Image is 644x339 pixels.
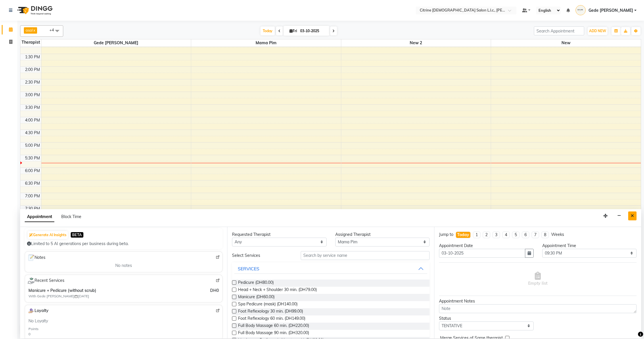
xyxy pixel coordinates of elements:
button: ADD NEW [588,27,607,35]
span: +4 [49,28,58,32]
div: 6:00 PM [24,168,41,174]
span: No notes [115,263,132,269]
span: Manicure + Pedicure (without scrub) [28,288,171,294]
div: 5:30 PM [24,155,41,161]
span: DH0 [210,288,219,294]
span: Pedicure (DH80.00) [238,280,274,287]
div: Points [28,326,39,332]
span: Today [260,26,275,35]
button: Generate AI Insights [28,231,68,239]
span: Manicure (DH60.00) [238,294,275,301]
img: logo [15,2,54,18]
span: ADD NEW [589,29,606,33]
div: Weeks [551,232,564,238]
span: Recent Services [27,277,64,284]
span: Full Body Massage 90 min. (DH320.00) [238,330,309,337]
span: Head + Neck + Shoulder 30 min. (DH79.00) [238,287,317,294]
button: SERVICES [234,263,427,274]
span: new 2 [341,39,491,47]
span: Block Time [61,214,81,219]
span: Gede [PERSON_NAME] [589,7,633,14]
span: Notes [27,254,45,261]
li: 5 [512,232,520,238]
input: Search Appointment [534,26,584,35]
li: 7 [532,232,539,238]
span: Appointment [25,212,54,222]
span: Empty list [528,272,547,286]
div: 3:00 PM [24,92,41,98]
div: 4:00 PM [24,117,41,123]
span: No Loyalty [28,318,48,324]
div: 2:30 PM [24,79,41,85]
span: Fri [288,29,298,33]
div: Therapist [20,39,41,45]
div: 5:00 PM [24,142,41,149]
span: Mama Pim [191,39,341,47]
div: 0 [28,332,30,337]
li: 2 [483,232,490,238]
span: Foot Reflexology 30 min. (DH99.00) [238,308,303,315]
div: 2:00 PM [24,67,41,73]
div: 7:00 PM [24,193,41,199]
span: new [491,39,641,47]
a: x [33,28,35,32]
span: asal [26,28,33,32]
div: Requested Therapist [232,232,327,238]
span: With Gede [PERSON_NAME] [DATE] [28,294,100,299]
div: Limited to 5 AI generations per business during beta. [27,241,220,247]
span: BETA [71,232,83,238]
div: 3:30 PM [24,105,41,111]
span: Spa Pedicure (mask) (DH140.00) [238,301,298,308]
div: Select Services [228,253,296,259]
div: 1:30 PM [24,54,41,60]
input: Search by service name [301,251,430,260]
img: Gede Yohanes Marthana [576,5,586,15]
div: Assigned Therapist [335,232,430,238]
div: Appointment Notes [439,298,637,304]
input: 2025-10-03 [298,27,327,35]
div: SERVICES [238,265,259,272]
li: 8 [541,232,549,238]
li: 3 [492,232,500,238]
div: Status [439,315,534,321]
div: Appointment Time [542,243,637,249]
span: Loyalty [27,307,49,315]
li: 4 [502,232,510,238]
li: 6 [522,232,529,238]
div: Today [457,232,469,238]
span: Foot Reflexology 60 min. (DH149.00) [238,315,305,323]
div: 7:30 PM [24,206,41,212]
div: 4:30 PM [24,130,41,136]
div: Jump to [439,232,453,238]
span: Full Body Massage 60 min. (DH220.00) [238,323,309,330]
button: Close [628,211,637,220]
span: Gede [PERSON_NAME] [41,39,191,47]
li: 1 [473,232,480,238]
div: 6:30 PM [24,180,41,186]
input: yyyy-mm-dd [439,249,525,258]
div: Appointment Date [439,243,534,249]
